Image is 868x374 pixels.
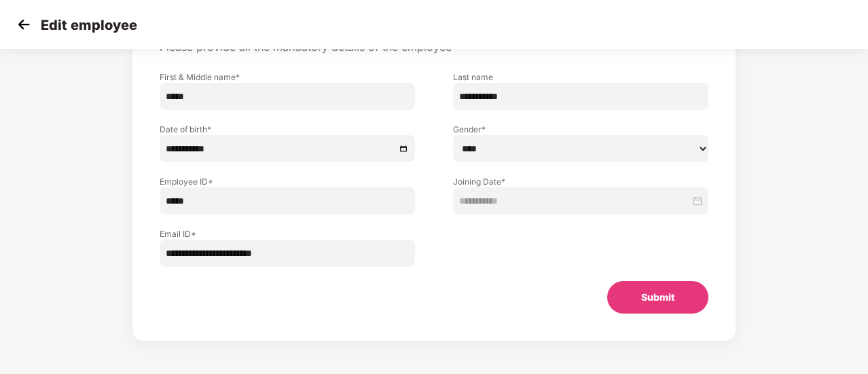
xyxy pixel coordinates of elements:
[607,281,708,314] button: Submit
[453,124,708,135] label: Gender
[41,17,137,33] p: Edit employee
[160,124,415,135] label: Date of birth
[453,176,708,187] label: Joining Date
[160,228,415,240] label: Email ID
[14,14,34,35] img: svg+xml;base64,PHN2ZyB4bWxucz0iaHR0cDovL3d3dy53My5vcmcvMjAwMC9zdmciIHdpZHRoPSIzMCIgaGVpZ2h0PSIzMC...
[160,176,415,187] label: Employee ID
[160,71,415,83] label: First & Middle name
[453,71,708,83] label: Last name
